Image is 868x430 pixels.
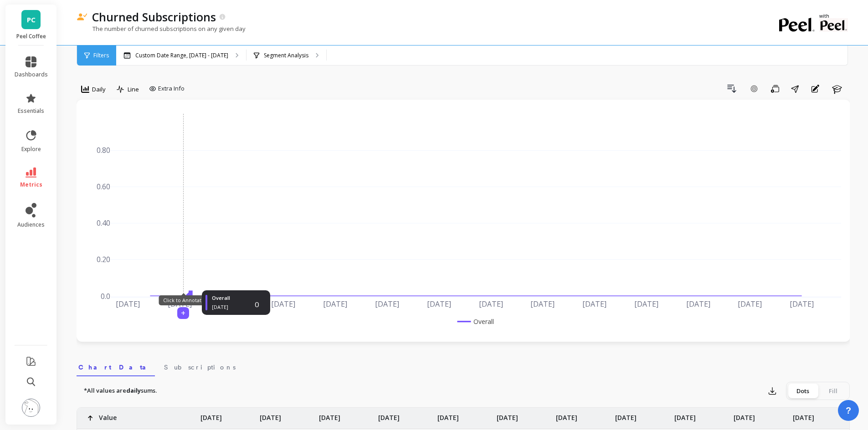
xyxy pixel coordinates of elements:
[846,404,851,417] span: ?
[18,107,44,115] span: essentials
[22,399,40,417] img: profile picture
[93,52,109,59] span: Filters
[27,15,36,25] span: PC
[819,14,848,18] p: with
[497,408,518,422] p: [DATE]
[319,408,340,422] p: [DATE]
[128,85,139,94] span: Line
[674,408,696,422] p: [DATE]
[92,85,106,94] span: Daily
[793,408,814,422] p: [DATE]
[788,384,818,398] div: Dots
[99,408,117,422] p: Value
[734,408,755,422] p: [DATE]
[77,355,850,376] nav: Tabs
[126,386,141,395] strong: daily
[838,400,859,421] button: ?
[17,221,45,228] span: audiences
[437,408,459,422] p: [DATE]
[92,9,216,25] p: Churned Subscriptions
[84,386,157,395] p: *All values are sums.
[77,25,246,33] p: The number of churned subscriptions on any given day
[20,181,42,188] span: metrics
[15,71,48,78] span: dashboards
[158,84,185,93] span: Extra Info
[818,384,848,398] div: Fill
[135,52,228,59] p: Custom Date Range, [DATE] - [DATE]
[78,363,153,372] span: Chart Data
[200,408,222,422] p: [DATE]
[164,363,236,372] span: Subscriptions
[264,52,308,59] p: Segment Analysis
[615,408,637,422] p: [DATE]
[21,146,41,153] span: explore
[556,408,577,422] p: [DATE]
[819,18,848,32] img: partner logo
[378,408,400,422] p: [DATE]
[15,33,48,40] p: Peel Coffee
[260,408,281,422] p: [DATE]
[77,13,87,21] img: header icon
